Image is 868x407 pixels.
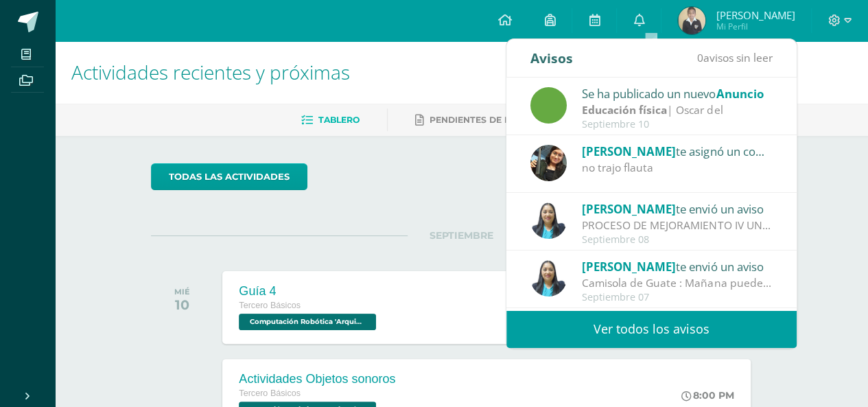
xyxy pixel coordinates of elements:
div: Avisos [530,39,573,77]
img: 139ad4bce731a5d99f71967e08cee11c.png [678,7,705,34]
span: avisos sin leer [697,50,773,65]
div: Se ha publicado un nuevo [582,84,773,102]
img: 49168807a2b8cca0ef2119beca2bd5ad.png [530,202,567,239]
div: no trajo flauta [582,160,773,176]
div: Actividades Objetos sonoros [239,372,395,386]
span: Pendientes de entrega [430,115,547,125]
span: [PERSON_NAME] [582,201,676,217]
div: te envió un aviso [582,200,773,218]
img: 49168807a2b8cca0ef2119beca2bd5ad.png [530,260,567,296]
span: [PERSON_NAME] [582,143,676,159]
div: Septiembre 08 [582,234,773,246]
div: 8:00 PM [681,389,734,402]
div: te asignó un comentario en 'Parcial 1 Practica instrumental' para 'Expresión Artistica' [582,142,773,160]
span: [PERSON_NAME] [582,259,676,275]
span: Actividades recientes y próximas [71,59,350,85]
span: Tablero [318,115,360,125]
div: te envió un aviso [582,257,773,275]
a: Tablero [301,109,360,131]
div: Guía 4 [239,284,379,299]
img: afbb90b42ddb8510e0c4b806fbdf27cc.png [530,145,567,181]
div: Camisola de Guate : Mañana pueden llegar con la playera de la selección siempre aportando su cola... [582,275,773,291]
div: Septiembre 07 [582,292,773,303]
a: Ver todos los avisos [506,310,797,348]
div: Septiembre 10 [582,119,773,130]
span: Mi Perfil [716,21,795,32]
div: 10 [174,296,190,313]
span: Computación Robótica 'Arquimedes' [239,314,376,330]
a: todas las Actividades [151,163,307,190]
span: 0 [697,50,703,65]
span: SEPTIEMBRE [408,229,515,242]
a: Pendientes de entrega [415,109,547,131]
strong: Educación física [582,102,667,117]
div: | Oscar del [582,102,773,118]
span: Tercero Básicos [239,301,301,310]
span: [PERSON_NAME] [716,8,795,22]
div: MIÉ [174,287,190,296]
span: Tercero Básicos [239,388,301,398]
span: Anuncio [716,86,763,102]
div: PROCESO DE MEJORAMIENTO IV UNIDAD: Bendiciones a cada uno El día de hoy estará disponible el comp... [582,218,773,233]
